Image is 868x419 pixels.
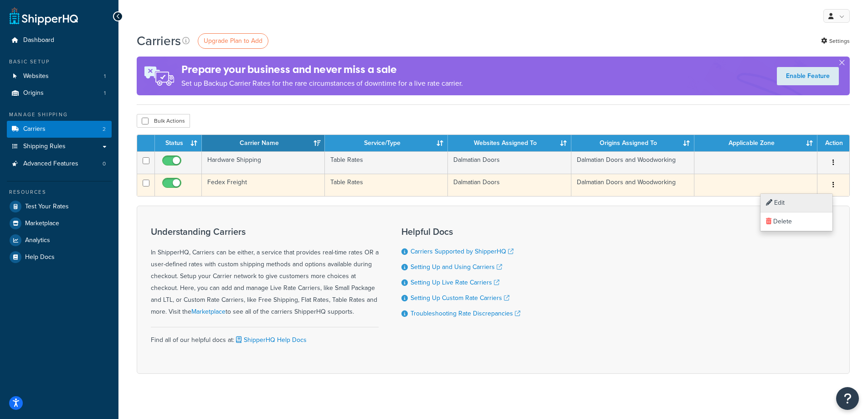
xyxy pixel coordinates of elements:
th: Status: activate to sort column ascending [155,135,202,151]
h3: Helpful Docs [401,227,520,237]
span: Carriers [23,125,46,133]
a: Help Docs [7,249,112,265]
a: Analytics [7,232,112,248]
td: Dalmatian Doors [448,174,571,196]
div: Resources [7,188,112,196]
span: Test Your Rates [25,203,69,211]
a: Carriers 2 [7,121,112,138]
a: Shipping Rules [7,138,112,155]
li: Websites [7,68,112,85]
td: Dalmatian Doors and Woodworking [571,174,694,196]
a: Test Your Rates [7,198,112,215]
td: Fedex Freight [202,174,325,196]
img: ad-rules-rateshop-fe6ec290ccb7230408bd80ed9643f0289d75e0ffd9eb532fc0e269fcd187b520.png [137,57,181,95]
th: Action [817,135,849,151]
td: Hardware Shipping [202,151,325,174]
span: 0 [103,160,106,168]
a: Setting Up Live Rate Carriers [411,278,499,287]
h1: Carriers [137,32,181,50]
td: Dalmatian Doors [448,151,571,174]
a: Setting Up and Using Carriers [411,262,502,272]
a: ShipperHQ Help Docs [234,335,307,345]
a: Enable Feature [777,67,839,85]
h3: Understanding Carriers [151,227,379,237]
a: Dashboard [7,32,112,49]
a: Delete [760,212,832,231]
li: Advanced Features [7,155,112,172]
a: Troubleshooting Rate Discrepancies [411,309,520,318]
button: Bulk Actions [137,114,190,128]
a: ShipperHQ Home [10,7,78,25]
span: 1 [104,89,106,97]
a: Websites 1 [7,68,112,85]
span: Dashboard [23,36,54,44]
td: Dalmatian Doors and Woodworking [571,151,694,174]
th: Origins Assigned To: activate to sort column ascending [571,135,694,151]
a: Marketplace [191,307,226,316]
td: Table Rates [325,174,448,196]
span: Advanced Features [23,160,78,168]
a: Advanced Features 0 [7,155,112,172]
h4: Prepare your business and never miss a sale [181,62,463,77]
button: Open Resource Center [836,387,859,410]
th: Service/Type: activate to sort column ascending [325,135,448,151]
th: Websites Assigned To: activate to sort column ascending [448,135,571,151]
div: Manage Shipping [7,111,112,119]
div: Basic Setup [7,58,112,66]
span: 1 [104,72,106,80]
span: Marketplace [25,220,59,228]
a: Setting Up Custom Rate Carriers [411,293,509,303]
a: Upgrade Plan to Add [198,33,268,49]
div: In ShipperHQ, Carriers can be either, a service that provides real-time rates OR a user-defined r... [151,227,379,318]
p: Set up Backup Carrier Rates for the rare circumstances of downtime for a live rate carrier. [181,77,463,90]
div: Find all of our helpful docs at: [151,327,379,346]
a: Origins 1 [7,85,112,102]
td: Table Rates [325,151,448,174]
a: Carriers Supported by ShipperHQ [411,247,514,256]
li: Origins [7,85,112,102]
span: Websites [23,72,49,80]
span: Shipping Rules [23,143,66,150]
a: Edit [760,194,832,212]
a: Settings [821,35,850,47]
th: Applicable Zone: activate to sort column ascending [694,135,817,151]
li: Carriers [7,121,112,138]
span: Help Docs [25,253,55,261]
th: Carrier Name: activate to sort column ascending [202,135,325,151]
a: Marketplace [7,215,112,232]
span: Analytics [25,237,50,244]
span: Upgrade Plan to Add [204,36,262,46]
span: 2 [103,125,106,133]
span: Origins [23,89,44,97]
